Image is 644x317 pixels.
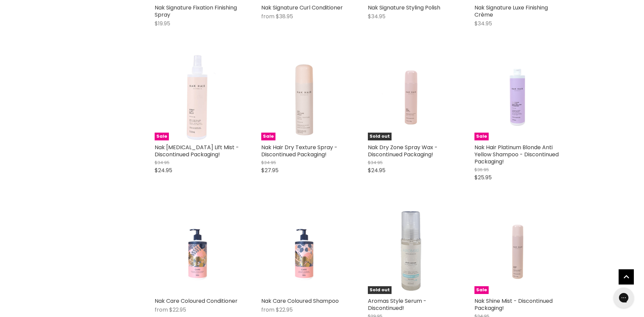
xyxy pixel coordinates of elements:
[382,54,440,140] img: Nak Dry Zone Spray Wax - Discontinued Packaging!
[155,166,172,174] span: $24.95
[261,297,339,305] a: Nak Care Coloured Shampoo
[155,133,169,140] span: Sale
[474,143,559,165] a: Nak Hair Platinum Blonde Anti Yellow Shampoo - Discontinued Packaging!
[276,13,293,20] span: $38.95
[261,4,343,12] a: Nak Signature Curl Conditioner
[261,54,348,140] img: Nak Hair Dry Texture Spray - Discontinued Packaging!
[474,20,492,27] span: $34.95
[276,306,293,314] span: $22.95
[155,208,241,294] a: Nak Care Coloured Conditioner
[155,306,168,314] span: from
[368,143,438,158] a: Nak Dry Zone Spray Wax - Discontinued Packaging!
[368,4,440,12] a: Nak Signature Styling Polish
[188,208,208,294] img: Nak Care Coloured Conditioner
[155,159,170,166] span: $34.95
[368,297,426,312] a: Aromas Style Serum - Discontinued!
[261,133,275,140] span: Sale
[155,54,241,140] a: Nak Hair Root Lift Mist - Discontinued Packaging!Sale
[261,159,276,166] span: $34.95
[474,4,548,19] a: Nak Signature Luxe Finishing Crème
[489,54,546,140] img: Nak Hair Platinum Blonde Anti Yellow Shampoo - Discontinued Packaging!
[474,174,492,181] span: $25.95
[155,143,239,158] a: Nak [MEDICAL_DATA] Lift Mist - Discontinued Packaging!
[474,166,489,173] span: $36.95
[261,54,348,140] a: Nak Hair Dry Texture Spray - Discontinued Packaging!Sale
[368,166,385,174] span: $24.95
[155,54,241,140] img: Nak Hair Root Lift Mist - Discontinued Packaging!
[368,208,454,294] a: Aromas Style Serum - Discontinued!Sold out
[368,159,383,166] span: $34.95
[368,133,392,140] span: Sold out
[261,208,348,294] a: Nak Care Coloured Shampoo
[261,306,274,314] span: from
[155,297,238,305] a: Nak Care Coloured Conditioner
[169,306,186,314] span: $22.95
[474,133,489,140] span: Sale
[261,143,337,158] a: Nak Hair Dry Texture Spray - Discontinued Packaging!
[261,13,274,20] span: from
[474,286,489,294] span: Sale
[368,54,454,140] a: Nak Dry Zone Spray Wax - Discontinued Packaging!Sold out
[368,286,392,294] span: Sold out
[489,208,546,294] img: Nak Shine Mist - Discontinued Packaging!
[474,297,553,312] a: Nak Shine Mist - Discontinued Packaging!
[368,13,385,20] span: $34.95
[474,208,561,294] a: Nak Shine Mist - Discontinued Packaging!Sale
[610,285,637,310] iframe: Gorgias live chat messenger
[261,166,279,174] span: $27.95
[294,208,314,294] img: Nak Care Coloured Shampoo
[155,4,237,19] a: Nak Signature Fixation Finishing Spray
[155,20,170,27] span: $19.95
[474,54,561,140] a: Nak Hair Platinum Blonde Anti Yellow Shampoo - Discontinued Packaging!Sale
